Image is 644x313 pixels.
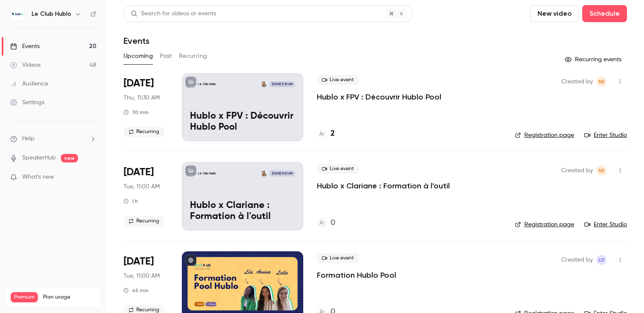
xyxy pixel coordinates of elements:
span: NE [598,77,604,87]
span: Live event [317,164,359,174]
span: Help [22,134,34,143]
span: [DATE] 11:00 AM [269,171,295,176]
a: SpeakerHub [22,154,56,162]
span: new [61,154,78,162]
p: Le Club Hublo [198,82,216,86]
a: Formation Hublo Pool [317,270,396,280]
div: 30 min [124,109,149,116]
span: Tue, 11:00 AM [124,272,160,280]
a: 0 [317,217,335,229]
div: Settings [10,98,44,107]
div: Sep 18 Thu, 11:30 AM (Europe/Paris) [124,73,168,141]
h6: Le Club Hublo [32,10,71,18]
h4: 2 [331,128,335,139]
a: Enter Studio [584,131,627,139]
div: 45 min [124,287,149,294]
span: Live event [317,75,359,85]
span: LD [598,255,605,265]
a: Hublo x Clariane : Formation à l'outil [317,181,450,191]
a: Registration page [515,220,574,229]
a: Enter Studio [584,220,627,229]
p: Hublo x FPV : Découvrir Hublo Pool [190,111,295,133]
span: Created by [561,77,593,87]
img: Noelia Enriquez [261,81,267,87]
span: Live event [317,253,359,263]
span: [DATE] [124,255,154,268]
button: Past [160,49,172,63]
img: Le Club Hublo [11,7,24,21]
button: Schedule [582,5,627,22]
span: Thu, 11:30 AM [124,94,160,102]
div: Audience [10,80,48,88]
div: 1 h [124,198,138,205]
span: Noelia Enriquez [596,77,607,87]
a: Hublo x FPV : Découvrir Hublo Pool [317,92,441,102]
span: NE [598,165,604,176]
span: What's new [22,173,54,182]
span: Plan usage [43,294,96,301]
a: 2 [317,128,335,139]
span: [DATE] 11:30 AM [269,81,295,87]
a: Hublo x FPV : Découvrir Hublo PoolLe Club HubloNoelia Enriquez[DATE] 11:30 AMHublo x FPV : Découv... [182,73,303,141]
div: Events [10,42,40,51]
button: Recurring events [561,53,627,66]
p: Le Club Hublo [198,171,216,176]
span: Created by [561,255,593,265]
h1: Events [124,36,149,46]
button: Recurring [179,49,207,63]
a: Registration page [515,131,574,139]
li: help-dropdown-opener [10,134,96,143]
h4: 0 [331,217,335,229]
button: Upcoming [124,49,153,63]
div: Videos [10,61,40,69]
button: New video [530,5,579,22]
a: Hublo x Clariane : Formation à l'outilLe Club HubloNoelia Enriquez[DATE] 11:00 AMHublo x Clariane... [182,162,303,230]
iframe: Noticeable Trigger [86,174,96,181]
span: [DATE] [124,77,154,90]
span: Leila Domec [596,255,607,265]
span: Created by [561,165,593,176]
div: Search for videos or events [131,9,216,18]
div: Sep 23 Tue, 11:00 AM (Europe/Paris) [124,162,168,230]
span: [DATE] [124,165,154,179]
p: Hublo x Clariane : Formation à l'outil [190,200,295,222]
span: Noelia Enriquez [596,165,607,176]
span: Recurring [124,127,164,137]
span: Tue, 11:00 AM [124,182,160,191]
img: Noelia Enriquez [261,171,267,176]
span: Recurring [124,216,164,226]
span: Premium [11,292,38,302]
